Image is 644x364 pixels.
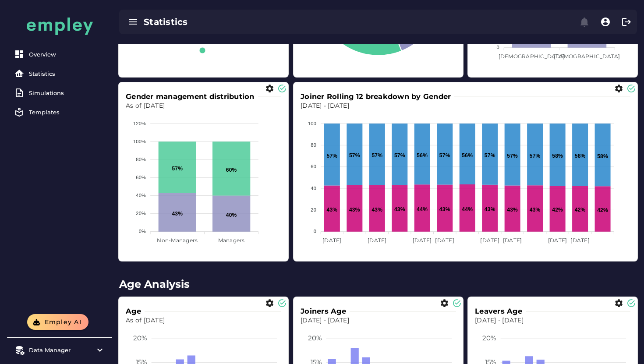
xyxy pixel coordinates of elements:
[413,237,432,244] tspan: [DATE]
[133,139,146,144] tspan: 100%
[126,306,145,316] h3: Age
[136,175,146,180] tspan: 60%
[133,121,146,126] tspan: 120%
[475,316,630,325] p: [DATE] - [DATE]
[29,70,105,77] div: Statistics
[301,92,454,102] h3: Joiner Rolling 12 breakdown by Gender
[497,45,499,50] tspan: 0
[27,314,88,330] button: Empley AI
[136,157,146,162] tspan: 80%
[136,211,146,216] tspan: 20%
[311,164,316,170] tspan: 60
[475,306,526,316] h3: Leavers Age
[548,237,567,244] tspan: [DATE]
[126,102,281,110] p: As of [DATE]
[29,51,105,58] div: Overview
[29,109,105,116] div: Templates
[311,142,316,148] tspan: 80
[311,186,316,191] tspan: 40
[480,237,499,244] tspan: [DATE]
[499,53,565,60] tspan: [DEMOGRAPHIC_DATA]
[44,318,81,326] span: Empley AI
[126,92,258,102] h3: Gender management distribution
[119,276,637,292] h2: Age Analysis
[503,237,522,244] tspan: [DATE]
[11,65,109,82] a: Statistics
[301,306,350,316] h3: Joiners Age
[11,84,109,102] a: Simulations
[136,193,146,198] tspan: 40%
[308,334,322,342] tspan: 20%
[301,102,630,110] p: [DATE] - [DATE]
[311,207,316,212] tspan: 20
[133,334,147,342] tspan: 20%
[570,237,590,244] tspan: [DATE]
[314,229,316,234] tspan: 0
[157,237,198,244] tspan: Non-Managers
[144,16,359,28] div: Statistics
[554,53,620,60] tspan: [DEMOGRAPHIC_DATA]
[368,237,387,244] tspan: [DATE]
[11,103,109,121] a: Templates
[482,334,496,342] tspan: 20%
[322,237,342,244] tspan: [DATE]
[218,237,245,244] tspan: Managers
[126,316,281,325] p: As of [DATE]
[11,46,109,63] a: Overview
[301,316,456,325] p: [DATE] - [DATE]
[29,89,105,96] div: Simulations
[139,229,146,234] tspan: 0%
[435,237,454,244] tspan: [DATE]
[308,121,316,126] tspan: 100
[29,346,90,353] div: Data Manager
